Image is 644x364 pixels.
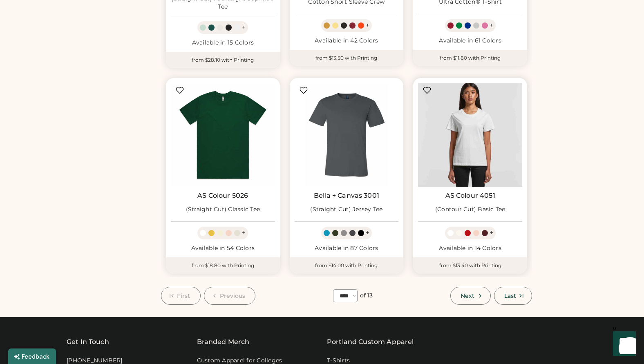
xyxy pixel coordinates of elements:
img: AS Colour 4051 (Contour Cut) Basic Tee [418,83,522,187]
div: (Straight Cut) Jersey Tee [310,205,382,214]
img: AS Colour 5026 (Straight Cut) Classic Tee [171,83,275,187]
div: from $28.10 with Printing [166,52,280,68]
span: Next [461,293,474,299]
a: AS Colour 5026 [197,192,248,200]
div: + [490,228,493,237]
div: Available in 54 Colors [171,244,275,252]
div: + [242,228,246,237]
div: from $13.40 with Printing [413,257,527,274]
button: Previous [204,287,256,305]
div: Available in 61 Colors [418,37,522,45]
div: (Straight Cut) Classic Tee [186,205,260,214]
div: from $13.50 with Printing [290,50,404,66]
a: AS Colour 4051 [445,192,495,200]
div: of 13 [360,292,373,300]
span: Last [504,293,516,299]
div: + [490,21,493,30]
div: + [242,23,246,32]
div: from $14.00 with Printing [290,257,404,274]
iframe: Front Chat [605,327,640,362]
div: from $18.80 with Printing [166,257,280,274]
a: Bella + Canvas 3001 [314,192,379,200]
div: Available in 14 Colors [418,244,522,252]
span: Previous [220,293,246,299]
div: (Contour Cut) Basic Tee [435,205,505,214]
div: + [366,21,369,30]
div: Available in 42 Colors [295,37,399,45]
a: Portland Custom Apparel [327,337,414,347]
img: BELLA + CANVAS 3001 (Straight Cut) Jersey Tee [295,83,399,187]
div: + [366,228,369,237]
div: Get In Touch [67,337,109,347]
span: First [177,293,190,299]
div: from $11.80 with Printing [413,50,527,66]
button: First [161,287,201,305]
div: Branded Merch [197,337,250,347]
button: Next [450,287,490,305]
div: Available in 15 Colors [171,39,275,47]
button: Last [494,287,532,305]
div: Available in 87 Colors [295,244,399,252]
